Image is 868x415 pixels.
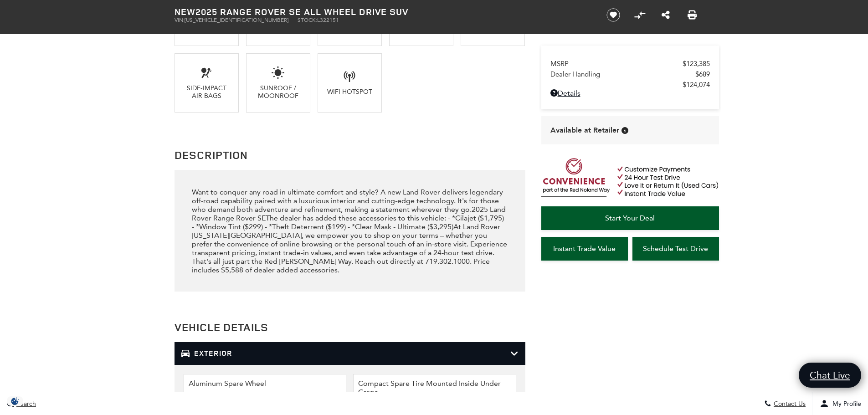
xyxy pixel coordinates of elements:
span: L322151 [317,17,339,23]
a: Schedule Test Drive [632,237,719,261]
div: Side-Impact Air Bags [182,84,231,100]
span: Chat Live [805,369,855,381]
span: Available at Retailer [550,125,619,135]
a: Details [550,89,710,97]
span: Contact Us [771,400,806,408]
span: My Profile [829,400,861,408]
div: WiFi Hotspot [325,88,375,96]
h2: Vehicle Details [175,319,525,335]
img: Opt-Out Icon [5,396,26,406]
span: $123,385 [683,60,710,68]
div: Vehicle is in stock and ready for immediate delivery. Due to demand, availability is subject to c... [621,127,628,134]
button: Compare Vehicle [633,8,647,22]
span: VIN: [175,17,185,23]
section: Click to Open Cookie Consent Modal [5,396,26,406]
span: $689 [695,70,710,78]
li: Compact Spare Tire Mounted Inside Under Cargo [353,374,516,401]
iframe: YouTube video player [541,265,719,409]
div: Want to conquer any road in ultimate comfort and style? A new Land Rover delivers legendary off-r... [192,188,508,274]
a: Chat Live [799,363,861,388]
span: Stock: [298,17,317,23]
button: Save vehicle [603,8,623,22]
div: Sunroof / Moonroof [253,84,303,100]
h2: Description [175,147,525,163]
span: Instant Trade Value [553,244,616,253]
button: Open user profile menu [813,392,868,415]
span: $124,074 [683,81,710,89]
a: Print this New 2025 Range Rover SE All Wheel Drive SUV [688,10,697,20]
h3: Exterior [181,349,510,358]
span: Dealer Handling [550,70,695,78]
a: Start Your Deal [541,206,719,230]
span: MSRP [550,60,683,68]
li: Aluminum Spare Wheel [184,374,347,401]
a: Instant Trade Value [541,237,628,261]
a: Dealer Handling $689 [550,70,710,78]
a: Share this New 2025 Range Rover SE All Wheel Drive SUV [662,10,670,20]
a: $124,074 [550,81,710,89]
a: MSRP $123,385 [550,60,710,68]
span: [US_VEHICLE_IDENTIFICATION_NUMBER] [185,17,288,23]
strong: New [175,5,195,18]
span: Start Your Deal [605,214,655,222]
span: Schedule Test Drive [643,244,708,253]
h1: 2025 Range Rover SE All Wheel Drive SUV [175,7,591,17]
